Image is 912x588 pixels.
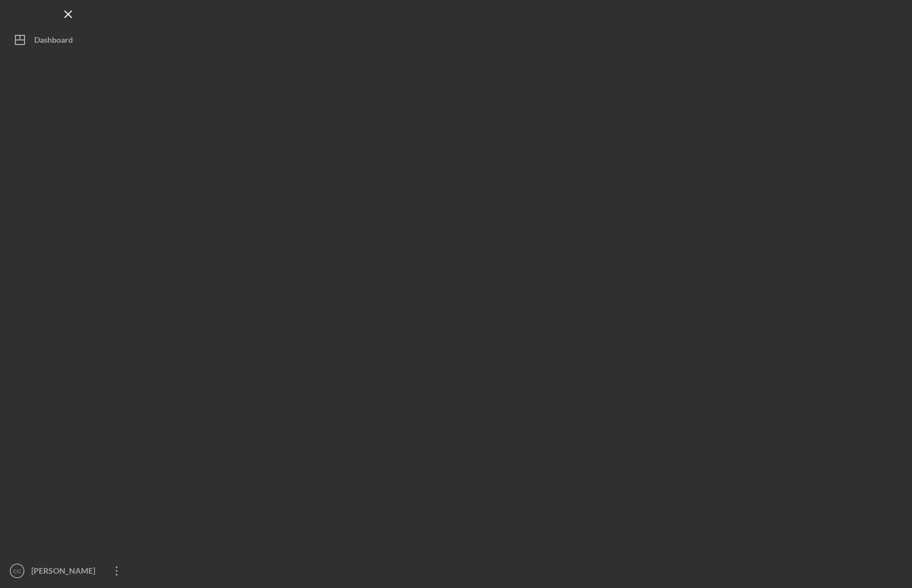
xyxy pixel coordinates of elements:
[28,559,103,585] div: [PERSON_NAME]
[34,29,73,54] div: Dashboard
[6,29,131,51] button: Dashboard
[13,568,21,574] text: CC
[6,559,131,582] button: CC[PERSON_NAME]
